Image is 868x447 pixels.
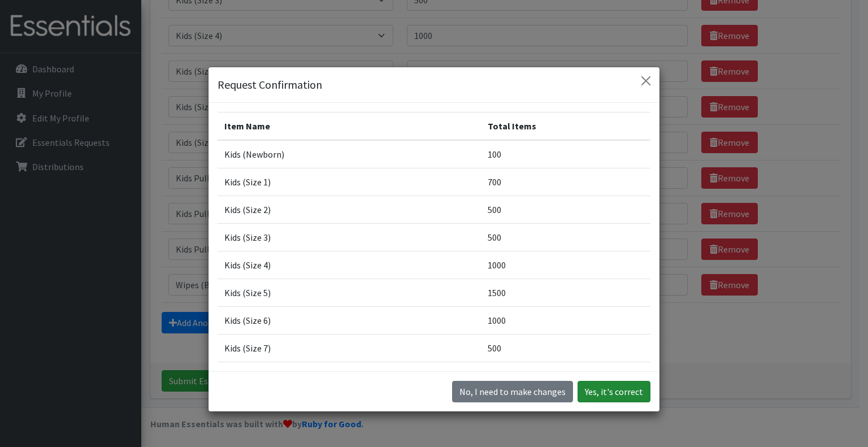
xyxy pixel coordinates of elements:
td: Kids (Size 3) [218,224,481,251]
h5: Request Confirmation [218,76,322,93]
td: 1000 [481,251,650,279]
td: 700 [481,168,650,196]
td: Kids (Size 4) [218,251,481,279]
th: Item Name [218,112,481,141]
td: Kids (Size 1) [218,168,481,196]
td: 200 [481,362,650,390]
button: No I need to make changes [452,381,573,402]
td: Kids (Newborn) [218,140,481,168]
td: 1500 [481,279,650,307]
th: Total Items [481,112,650,141]
td: 500 [481,335,650,362]
td: Kids (Size 2) [218,196,481,224]
td: 1000 [481,307,650,335]
button: Yes, it's correct [578,381,650,402]
td: 500 [481,196,650,224]
td: Kids Pull-Ups (2T-3T) [218,362,481,390]
td: Kids (Size 7) [218,335,481,362]
button: Close [637,72,655,90]
td: 500 [481,224,650,251]
td: 100 [481,140,650,168]
td: Kids (Size 6) [218,307,481,335]
td: Kids (Size 5) [218,279,481,307]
